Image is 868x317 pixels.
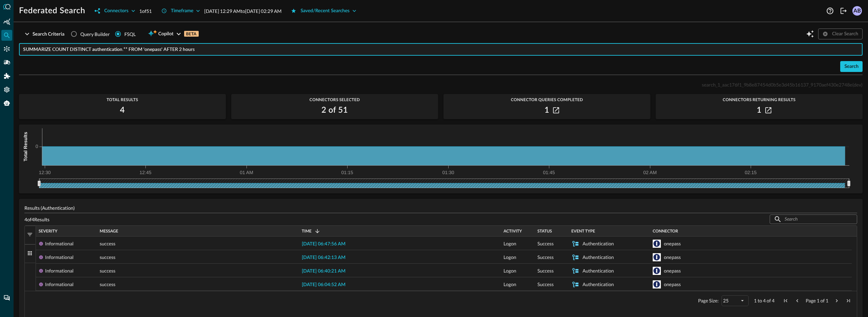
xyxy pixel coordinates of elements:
span: Logon [504,278,516,291]
span: Message [100,229,118,234]
span: (dev) [852,82,863,88]
div: Previous Page [794,298,800,304]
p: [DATE] 12:29 AM to [DATE] 02:29 AM [204,7,281,15]
div: Pipelines [1,57,12,68]
div: onepass [664,250,681,264]
svg: 1Password [653,267,661,275]
h2: 1 [757,105,762,116]
span: Severity [39,229,57,234]
div: FSQL [124,31,136,38]
span: 1 [826,298,828,303]
tspan: 01 AM [240,170,253,175]
tspan: 02 AM [643,170,657,175]
div: Authentication [583,278,614,291]
div: Connectors [1,43,12,54]
div: First Page [783,298,789,304]
div: Settings [1,84,12,95]
span: 1 [817,298,820,303]
div: Addons [2,71,13,81]
tspan: 01:45 [543,170,555,175]
span: to [757,298,762,303]
svg: 1Password [653,240,661,248]
button: Logout [838,5,849,16]
tspan: 01:30 [442,170,454,175]
div: Page Size: [698,298,719,303]
button: Search [840,61,863,72]
span: Total Results [19,97,226,102]
div: Last Page [845,298,851,304]
h2: 2 of 51 [321,105,348,116]
span: [DATE] 06:40:21 AM [302,269,346,274]
div: onepass [664,237,681,250]
span: Success [537,264,554,278]
input: Search [785,213,842,226]
span: search_1_aac176f1_9b8e87454d0b5e3d45b16137_9170aef430e2748e [702,82,852,88]
button: Open Query Copilot [805,29,815,39]
span: [DATE] 06:04:52 AM [302,282,346,287]
span: 1 [754,298,757,303]
span: Connectors Returning Results [656,97,863,102]
tspan: 12:30 [39,170,51,175]
svg: 1Password [653,253,661,261]
span: success [100,237,115,250]
span: Page [806,298,816,303]
div: onepass [664,278,681,291]
span: 4 [763,298,766,303]
span: Query Builder [80,31,110,38]
p: BETA [184,31,199,37]
div: Informational [45,264,74,278]
button: Search Criteria [19,29,68,39]
span: 4 [772,298,774,303]
span: Status [537,229,552,234]
span: Success [537,278,554,291]
div: Next Page [834,298,840,304]
span: [DATE] 06:42:13 AM [302,255,346,260]
span: success [100,264,115,278]
p: 4 of 4 Results [24,216,50,223]
tspan: 12:45 [139,170,151,175]
span: success [100,250,115,264]
div: Authentication [583,250,614,264]
p: 1 of 51 [139,7,152,15]
input: FSQL [23,43,863,56]
h2: 4 [120,105,125,116]
tspan: 02:15 [745,170,756,175]
span: Connectors Selected [231,97,438,102]
div: Query Agent [1,98,12,109]
button: Saved/Recent Searches [287,5,360,16]
span: Connector [653,229,678,234]
div: Page Size [722,295,749,306]
div: Federated Search [1,30,12,41]
div: Informational [45,278,74,291]
span: Logon [504,237,516,250]
span: Event Type [571,229,595,234]
span: Logon [504,264,516,278]
span: [DATE] 06:47:56 AM [302,242,346,246]
tspan: 01:15 [341,170,353,175]
span: Time [302,229,312,234]
h1: Federated Search [19,5,85,16]
div: 25 [723,298,739,303]
h2: 1 [545,105,549,116]
div: Summary Insights [1,16,12,27]
div: onepass [664,264,681,278]
span: Copilot [158,30,174,38]
button: Help [825,5,835,16]
span: Logon [504,250,516,264]
tspan: 0 [36,144,38,149]
span: Connector Queries Completed [443,97,650,102]
button: Connectors [91,5,139,16]
div: Informational [45,237,74,250]
button: CopilotBETA [144,29,202,39]
span: of [767,298,771,303]
span: of [821,298,825,303]
span: Activity [504,229,522,234]
div: Authentication [583,264,614,278]
span: Success [537,237,554,250]
span: success [100,278,115,291]
span: Success [537,250,554,264]
button: Timeframe [157,5,204,16]
div: Authentication [583,237,614,250]
div: AB [852,6,862,16]
p: Results (Authentication) [24,204,857,211]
